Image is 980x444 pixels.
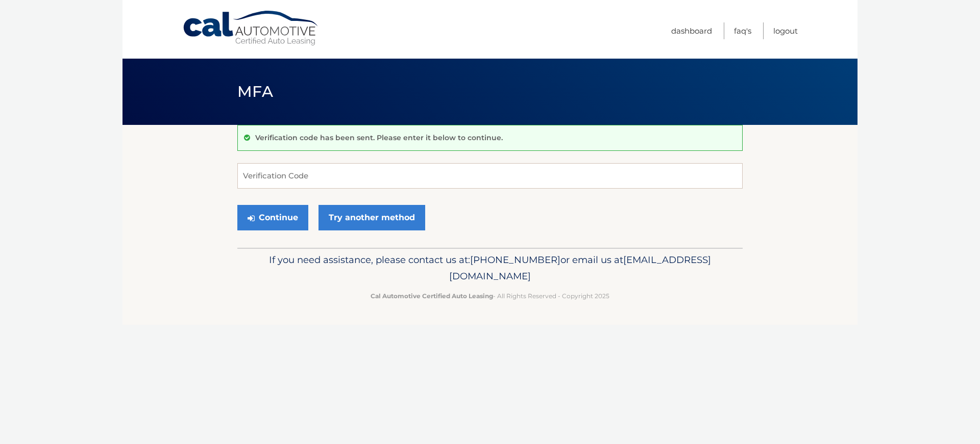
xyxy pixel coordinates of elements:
span: MFA [237,82,273,101]
a: FAQ's [734,22,751,39]
p: - All Rights Reserved - Copyright 2025 [244,291,736,301]
p: Verification code has been sent. Please enter it below to continue. [255,133,503,142]
strong: Cal Automotive Certified Auto Leasing [371,292,493,300]
a: Try another method [318,205,425,230]
span: [PHONE_NUMBER] [470,254,560,266]
span: [EMAIL_ADDRESS][DOMAIN_NAME] [449,254,711,282]
a: Logout [773,22,798,39]
button: Continue [237,205,308,230]
p: If you need assistance, please contact us at: or email us at [244,252,736,284]
a: Dashboard [671,22,712,39]
a: Cal Automotive [182,10,320,46]
input: Verification Code [237,163,743,189]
